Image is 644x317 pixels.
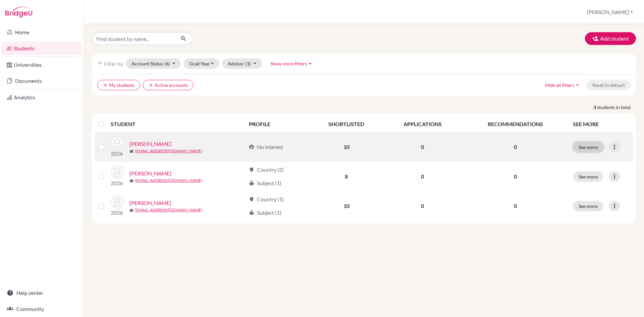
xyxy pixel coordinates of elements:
[569,116,633,132] th: SEE MORE
[1,25,82,39] a: Home
[265,58,319,69] button: Show more filtersarrow_drop_up
[143,80,194,90] button: clearActive accounts
[103,83,108,88] i: clear
[135,177,202,183] a: [EMAIL_ADDRESS][DOMAIN_NAME]
[249,143,283,151] div: No interest
[104,60,123,67] span: Filter by
[383,191,462,221] td: 0
[135,207,202,213] a: [EMAIL_ADDRESS][DOMAIN_NAME]
[249,166,284,174] div: Country (2)
[245,116,309,132] th: PROFILE
[573,171,603,182] button: See more
[249,210,254,215] span: local_library
[111,195,124,209] img: Sullivan, Donovan
[129,169,171,177] a: [PERSON_NAME]
[92,32,175,45] input: Find student by name...
[249,209,281,217] div: Subject (1)
[1,74,82,88] a: Documents
[309,162,383,191] td: 8
[1,286,82,300] a: Help center
[585,32,636,45] button: Add student
[246,61,251,66] span: (1)
[383,116,462,132] th: APPLICATIONS
[97,61,103,66] i: filter_list
[545,82,574,88] span: Hide all filters
[466,202,565,210] p: 0
[584,6,636,18] button: [PERSON_NAME]
[126,58,181,69] button: Account Status(6)
[1,91,82,104] a: Analytics
[249,167,254,172] span: location_on
[111,166,124,179] img: Srivastava, Achintya
[129,208,133,212] span: mail
[573,201,603,211] button: See more
[309,116,383,132] th: SHORTLISTED
[111,136,124,150] img: Sriram, Anirudhh
[183,58,220,69] button: Grad Year
[249,180,254,186] span: local_library
[129,179,133,183] span: mail
[466,172,565,180] p: 0
[249,197,254,202] span: location_on
[111,150,124,158] p: 2026
[573,142,603,152] button: See more
[597,104,636,111] span: students in total
[249,144,254,150] span: account_circle
[593,104,597,111] strong: 3
[111,179,124,187] p: 2026
[129,199,171,207] a: [PERSON_NAME]
[309,132,383,162] td: 10
[249,179,281,187] div: Subject (1)
[164,61,170,66] span: (6)
[383,162,462,191] td: 0
[383,132,462,162] td: 0
[149,83,153,88] i: clear
[111,209,124,217] p: 2026
[249,195,284,203] div: Country (1)
[462,116,569,132] th: RECOMMENDATIONS
[466,143,565,151] p: 0
[574,82,581,88] i: arrow_drop_up
[309,191,383,221] td: 10
[5,7,32,17] img: Bridge-U
[129,149,133,153] span: mail
[587,80,631,90] button: Reset to default
[539,80,587,90] button: Hide all filtersarrow_drop_up
[222,58,262,69] button: Advisor(1)
[307,60,314,67] i: arrow_drop_up
[111,116,245,132] th: STUDENT
[1,302,82,316] a: Community
[1,42,82,55] a: Students
[129,140,171,148] a: [PERSON_NAME]
[97,80,140,90] button: clearMy students
[1,58,82,71] a: Universities
[135,148,202,154] a: [EMAIL_ADDRESS][DOMAIN_NAME]
[270,61,307,66] span: Show more filters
